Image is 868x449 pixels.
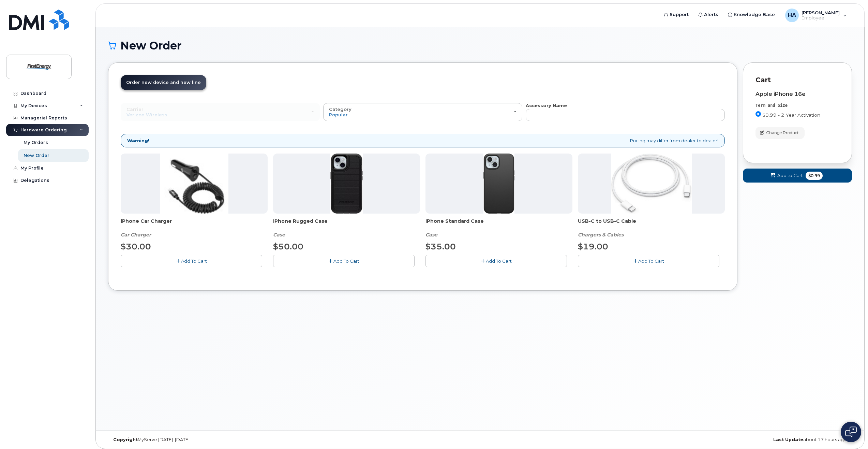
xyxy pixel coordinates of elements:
button: Change Product [755,127,805,139]
span: $19.00 [578,242,608,251]
strong: Copyright [113,437,138,442]
span: iPhone Car Charger [121,218,268,231]
strong: Last Update [773,437,803,442]
div: about 17 hours ago [604,437,852,443]
span: Order new device and new line [126,80,201,85]
span: Add To Cart [333,258,359,264]
button: Add To Cart [273,255,415,267]
div: Apple iPhone 16e [755,91,839,97]
div: iPhone Rugged Case [273,218,420,238]
img: iphonesecg.jpg [160,154,228,214]
button: Category Popular [323,103,522,121]
input: $0.99 - 2 Year Activation [755,111,761,117]
button: Add to Cart $0.99 [743,169,852,183]
span: Add To Cart [638,258,664,264]
button: Add To Cart [425,255,567,267]
span: iPhone Rugged Case [273,218,420,231]
span: $50.00 [273,242,303,251]
div: Pricing may differ from dealer to dealer! [121,134,725,148]
button: Add To Cart [578,255,719,267]
span: Add to Cart [777,172,803,179]
p: Cart [755,75,839,85]
em: Chargers & Cables [578,232,624,238]
span: Category [329,106,351,112]
strong: Warning! [127,137,149,144]
div: Term and Size [755,103,839,108]
img: Defender.jpg [330,154,363,214]
button: Add To Cart [121,255,262,267]
img: Symmetry.jpg [483,154,514,214]
span: $30.00 [121,242,151,251]
span: iPhone Standard Case [425,218,572,231]
img: Open chat [845,426,857,437]
span: Popular [329,112,348,117]
strong: Accessory Name [526,103,567,108]
span: $35.00 [425,242,456,251]
div: MyServe [DATE]–[DATE] [108,437,356,443]
em: Car Charger [121,232,151,238]
span: USB-C to USB-C Cable [578,218,725,231]
div: iPhone Car Charger [121,218,268,238]
em: Case [273,232,285,238]
span: Change Product [766,130,799,136]
span: $0.99 - 2 Year Activation [762,112,820,118]
span: Add To Cart [486,258,512,264]
h1: New Order [108,40,852,52]
span: Add To Cart [181,258,207,264]
span: $0.99 [806,172,823,180]
img: USB-C.jpg [611,154,692,214]
div: USB-C to USB-C Cable [578,218,725,238]
em: Case [425,232,437,238]
div: iPhone Standard Case [425,218,572,238]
